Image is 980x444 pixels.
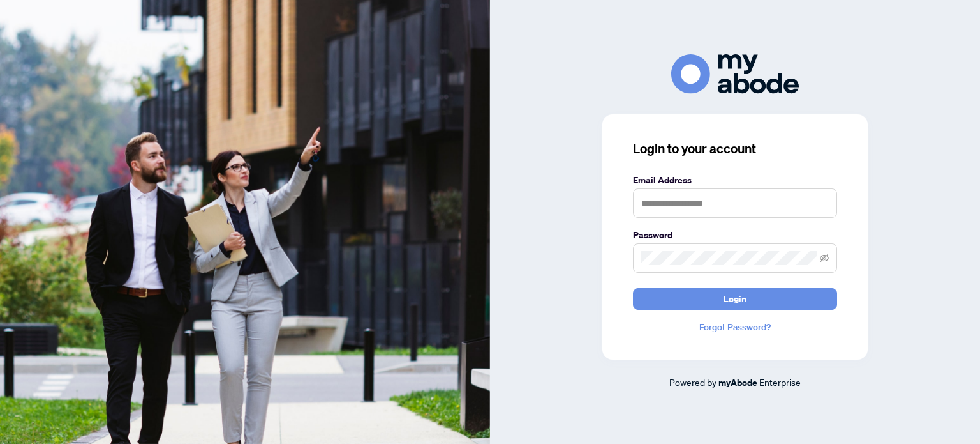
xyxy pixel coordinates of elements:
[669,376,716,388] span: Powered by
[718,376,757,390] a: myAbode
[759,376,801,388] span: Enterprise
[633,228,837,242] label: Password
[724,289,746,309] span: Login
[633,140,837,158] h3: Login to your account
[633,288,837,310] button: Login
[820,254,829,263] span: eye-invisible
[671,54,799,93] img: ma-logo
[633,173,837,187] label: Email Address
[633,320,837,334] a: Forgot Password?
